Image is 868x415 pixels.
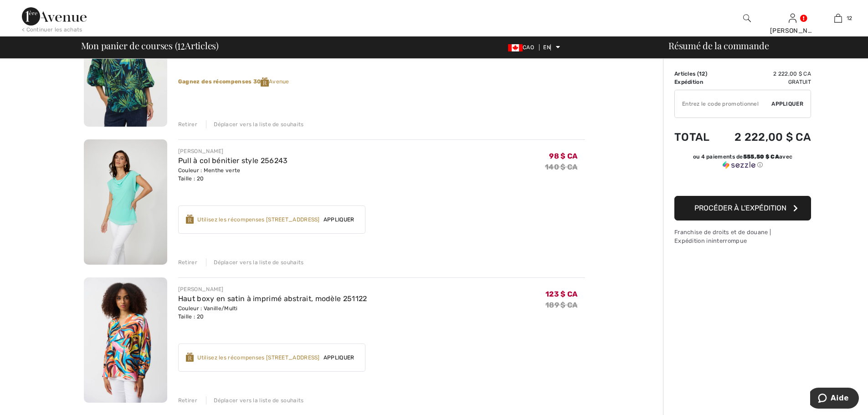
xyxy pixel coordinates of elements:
font: Gagnez des récompenses 30 [178,78,261,85]
font: Déplacer vers la liste de souhaits [214,259,303,266]
font: 189 $ CA [545,301,577,309]
font: ) [705,71,707,77]
div: ou 4 paiements de555,50 $ CAavecSezzle Cliquez pour en savoir plus sur Sezzle [674,153,811,172]
img: Dollar canadien [508,44,523,51]
input: Code promotionnel [675,90,771,118]
font: ⓘ [757,162,763,168]
font: EN [543,44,550,51]
font: 140 $ CA [545,163,577,171]
font: Expédition [674,79,703,85]
a: 12 [816,13,860,24]
font: Déplacer vers la liste de souhaits [214,397,303,404]
font: Déplacer vers la liste de souhaits [214,121,303,128]
font: Mon panier de courses ( [81,39,178,51]
font: ou 4 paiements de [693,154,743,160]
font: Utilisez les récompenses [STREET_ADDRESS] [197,354,319,361]
font: 12 [699,71,705,77]
font: < Continuer les achats [22,26,82,33]
font: Taille : 20 [178,175,204,182]
font: Avenue [269,78,289,85]
img: Mon sac [834,13,842,24]
font: Résumé de la commande [668,39,769,51]
font: [PERSON_NAME] [770,27,823,35]
font: Articles ( [674,71,699,77]
font: Retirer [178,397,197,404]
img: Mes informations [789,13,796,24]
img: Haut boxy en satin à imprimé abstrait, modèle 251122 [84,277,167,403]
font: Retirer [178,259,197,266]
font: Couleur : Menthe verte [178,167,241,174]
iframe: Ouvre un widget où vous pouvez trouver plus d'informations [810,388,859,410]
font: Appliquer [771,101,803,107]
iframe: PayPal-paypal [674,172,811,193]
a: Pull à col bénitier style 256243 [178,156,288,165]
font: CAO [523,44,534,51]
img: Reward-Logo.svg [261,77,269,87]
font: Articles) [185,39,219,51]
font: Couleur : Vanille/Multi [178,305,238,312]
font: 2 222,00 $ CA [773,71,811,77]
img: Pull à col bénitier style 256243 [84,139,167,265]
font: 2 222,00 $ CA [734,131,811,143]
font: Gratuit [788,79,811,85]
img: Pull à manches bouffantes et imprimé tropical, modèle 252073 [84,2,167,127]
font: Appliquer [324,354,354,361]
font: avec [779,154,792,160]
a: Se connecter [789,14,796,22]
font: Retirer [178,121,197,128]
font: Franchise de droits et de douane | Expédition ininterrompue [674,229,771,244]
img: 1ère Avenue [22,7,87,26]
img: rechercher sur le site [743,13,751,24]
font: 123 $ CA [545,290,577,298]
font: Procéder à l'expédition [694,204,786,212]
img: Reward-Logo.svg [186,215,194,224]
img: Reward-Logo.svg [186,353,194,362]
font: [PERSON_NAME] [178,148,224,154]
a: Haut boxy en satin à imprimé abstrait, modèle 251122 [178,294,367,303]
font: Appliquer [324,216,354,223]
font: [PERSON_NAME] [178,286,224,292]
font: 98 $ CA [549,152,577,160]
font: 555,50 $ CA [743,154,779,160]
font: 12 [847,15,853,21]
font: Total [674,131,710,143]
font: Taille : 20 [178,313,204,320]
img: Sezzle [723,161,755,169]
font: 12 [177,36,185,52]
button: Procéder à l'expédition [674,196,811,220]
font: Utilisez les récompenses [STREET_ADDRESS] [197,216,319,223]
